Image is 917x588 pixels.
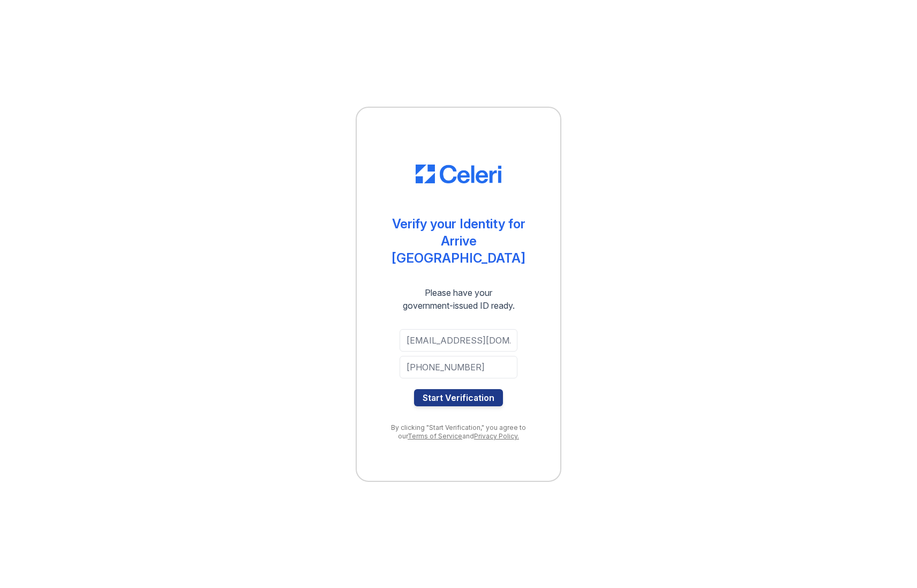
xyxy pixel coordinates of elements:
[378,423,539,441] div: By clicking "Start Verification," you agree to our and
[416,165,501,184] img: CE_Logo_Blue-a8612792a0a2168367f1c8372b55b34899dd931a85d93a1a3d3e32e68fde9ad4.png
[414,389,503,406] button: Start Verification
[474,432,519,440] a: Privacy Policy.
[384,286,534,312] div: Please have your government-issued ID ready.
[400,356,517,378] input: Phone
[400,329,517,352] input: Email
[408,432,462,440] a: Terms of Service
[378,215,539,267] div: Verify your Identity for Arrive [GEOGRAPHIC_DATA]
